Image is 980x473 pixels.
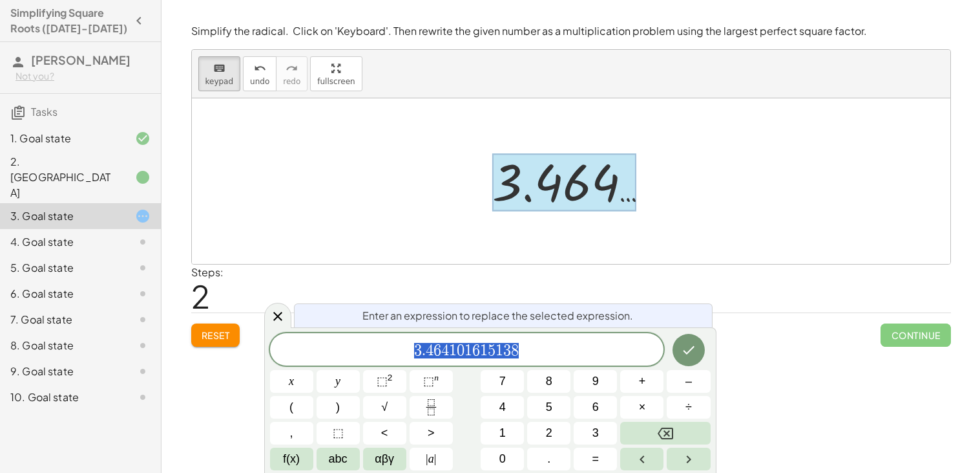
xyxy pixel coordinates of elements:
[410,396,453,419] button: Fraction
[639,399,646,416] span: ×
[198,56,241,91] button: keyboardkeypad
[433,343,441,358] span: 6
[317,448,360,470] button: Alphabet
[574,422,617,445] button: 3
[31,52,130,67] span: [PERSON_NAME]
[620,422,710,445] button: Backspace
[270,396,313,419] button: (
[135,286,151,302] i: Task not started.
[333,424,344,442] span: ⬚
[457,343,464,358] span: 0
[362,308,633,324] span: Enter an expression to replace the selected expression.
[135,208,151,224] i: Task started.
[503,343,511,358] span: 3
[363,396,406,419] button: Square root
[10,154,114,201] div: 2. [GEOGRAPHIC_DATA]
[434,452,437,465] span: |
[592,373,599,390] span: 9
[243,56,276,91] button: undoundo
[481,422,524,445] button: 1
[441,343,449,358] span: 4
[289,373,294,390] span: x
[191,324,240,347] button: Reset
[423,375,434,388] span: ⬚
[410,370,453,393] button: Superscript
[135,390,151,405] i: Task not started.
[289,399,293,416] span: (
[428,424,435,442] span: >
[191,24,951,39] p: Simplify the radical. Click on 'Keyboard'. Then rewrite the given number as a multiplication prob...
[464,343,472,358] span: 1
[290,424,293,442] span: ,
[191,265,224,279] label: Steps:
[499,399,506,416] span: 4
[205,77,234,86] span: keypad
[202,329,230,341] span: Reset
[363,422,406,445] button: Less than
[254,61,266,76] i: undo
[620,396,663,419] button: Times
[135,260,151,276] i: Task not started.
[31,105,57,118] span: Tasks
[270,370,313,393] button: x
[546,424,552,442] span: 2
[310,56,362,91] button: fullscreen
[10,131,114,146] div: 1. Goal state
[10,5,127,36] h4: Simplifying Square Roots ([DATE]-[DATE])
[317,370,360,393] button: y
[135,312,151,327] i: Task not started.
[10,312,114,327] div: 7. Goal state
[511,343,519,358] span: 8
[10,338,114,353] div: 8. Goal state
[495,343,503,358] span: 1
[639,373,646,390] span: +
[336,399,340,416] span: )
[135,170,151,185] i: Task finished.
[283,450,300,468] span: f(x)
[488,343,495,358] span: 5
[317,422,360,445] button: Placeholder
[363,370,406,393] button: Squared
[414,343,422,358] span: 3
[10,260,114,276] div: 5. Goal state
[410,448,453,470] button: Absolute value
[667,370,710,393] button: Minus
[363,448,406,470] button: Greek alphabet
[10,286,114,302] div: 6. Goal state
[213,61,225,76] i: keyboard
[377,375,388,388] span: ⬚
[620,370,663,393] button: Plus
[592,450,599,468] span: =
[547,450,550,468] span: .
[527,370,570,393] button: 8
[135,364,151,379] i: Task not started.
[270,448,313,470] button: Functions
[270,422,313,445] button: ,
[388,373,393,382] sup: 2
[375,450,394,468] span: αβγ
[592,424,599,442] span: 3
[135,131,151,146] i: Task finished and correct.
[527,422,570,445] button: 2
[527,448,570,470] button: .
[481,448,524,470] button: 0
[685,399,692,416] span: ÷
[481,370,524,393] button: 7
[620,448,663,470] button: Left arrow
[10,364,114,379] div: 9. Goal state
[329,450,348,468] span: abc
[276,56,308,91] button: redoredo
[481,396,524,419] button: 4
[286,61,298,76] i: redo
[480,343,488,358] span: 1
[574,396,617,419] button: 6
[283,77,300,86] span: redo
[574,448,617,470] button: Equals
[335,373,340,390] span: y
[499,373,506,390] span: 7
[667,448,710,470] button: Right arrow
[191,276,210,316] span: 2
[472,343,480,358] span: 6
[426,452,428,465] span: |
[546,373,552,390] span: 8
